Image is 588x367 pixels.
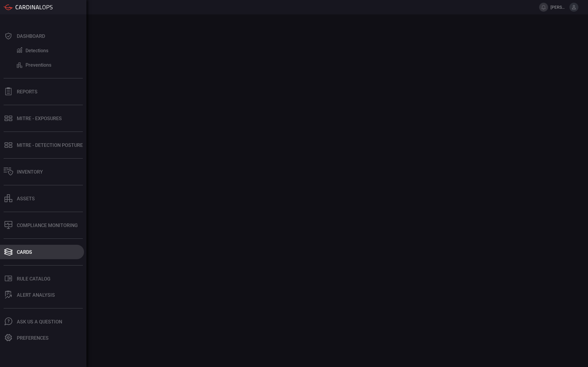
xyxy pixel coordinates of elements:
div: assets [17,196,35,202]
div: MITRE - Exposures [17,116,62,121]
div: Rule Catalog [17,276,50,282]
div: Preventions [26,62,51,68]
div: Detections [26,48,48,53]
div: MITRE - Detection Posture [17,142,83,148]
div: Dashboard [17,33,45,39]
div: Ask Us A Question [17,319,62,325]
div: Reports [17,89,38,95]
div: Compliance Monitoring [17,223,78,228]
div: Cards [17,249,32,255]
div: Inventory [17,169,43,175]
div: ALERT ANALYSIS [17,292,55,298]
span: [PERSON_NAME][EMAIL_ADDRESS][DOMAIN_NAME] [550,5,567,10]
div: Preferences [17,335,49,341]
